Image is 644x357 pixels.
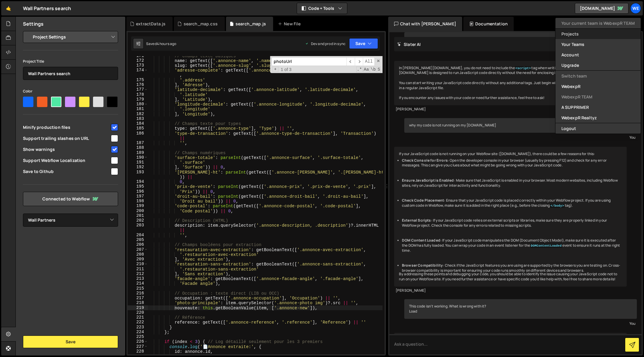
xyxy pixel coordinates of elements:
[555,50,641,60] a: Account
[128,87,148,92] div: 177
[23,88,32,94] label: Color
[363,57,375,66] span: Alt-Enter
[128,262,148,266] div: 210
[128,330,148,334] div: 224
[128,252,148,257] div: 208
[402,158,448,163] strong: Check Console for Errors
[128,325,148,330] div: 223
[128,247,148,252] div: 207
[406,134,635,140] div: You
[184,21,218,27] div: search_map.css
[272,67,278,72] span: Toggle Replace mode
[404,118,637,133] div: why my code is not running on my [DOMAIN_NAME]
[555,29,641,39] a: Projects
[128,165,148,169] div: 192
[402,218,431,223] strong: External Scripts
[402,158,622,168] li: : Open the developer console in your browser (usually by pressing F12) and check for any error me...
[1,1,16,16] a: 🤙
[128,184,148,189] div: 195
[404,299,637,319] div: This code isn't working. What is wrong with it? Load
[128,145,148,150] div: 188
[128,349,148,354] div: 228
[278,21,303,27] div: New File
[128,315,148,320] div: 221
[128,271,148,276] div: 212
[388,17,462,31] div: Chat with [PERSON_NAME]
[128,63,148,68] div: 173
[136,21,165,27] div: extractData.js
[146,41,177,46] div: Saved
[370,67,376,72] span: Whole Word Search
[406,48,635,55] div: You
[128,320,148,324] div: 222
[363,67,369,72] span: CaseSensitive Search
[396,288,625,293] div: [PERSON_NAME]
[128,218,148,223] div: 202
[128,126,148,131] div: 185
[555,123,641,134] button: Logout
[236,21,266,27] div: search_map.js
[463,17,514,31] div: Documentation
[128,276,148,281] div: 213
[394,147,627,287] div: If your JavaScript code is not running on your Webflow site ([DOMAIN_NAME]), there could be a few...
[355,57,363,66] span: ​
[128,203,148,208] div: 199
[575,3,628,14] a: [DOMAIN_NAME]
[23,21,44,27] h2: Settings
[128,344,148,349] div: 227
[128,310,148,315] div: 220
[530,244,562,248] code: DOMContentLoaded
[402,238,440,243] strong: DOM Content Loaded
[402,178,622,188] li: : Make sure that JavaScript is enabled in your browser. Most modern websites, including Webflow s...
[128,112,148,116] div: 182
[402,238,622,253] li: : If your JavaScript code manipulates the DOM (Document Object Model), make sure it is executed a...
[128,257,148,262] div: 209
[128,291,148,296] div: 216
[23,135,110,141] span: Support trailing slashes on URL
[23,169,110,174] span: Save to Github
[402,198,622,208] li: : Ensure that your JavaScript code is placed correctly within your Webflow project. If you are us...
[128,106,148,111] div: 181
[396,107,625,112] div: [PERSON_NAME]
[128,179,148,184] div: 194
[278,67,294,72] span: 1 of 3
[128,78,148,82] div: 175
[402,263,622,273] li: : Check if the JavaScript features you are using are supported by the browsers you are testing on...
[555,102,641,112] a: A SUPPRIMER
[555,81,641,92] a: WebexpR
[128,286,148,291] div: 215
[128,208,148,213] div: 200
[128,102,148,106] div: 180
[128,97,148,102] div: 179
[128,116,148,121] div: 183
[402,178,454,183] strong: Ensure JavaScript is Enabled
[555,39,641,50] a: Your Teams
[394,61,627,106] div: In [PERSON_NAME][DOMAIN_NAME], you do not need to include the tag when writing JavaScript code. [...
[404,32,637,47] div: do i need to start with <script> or something ?
[128,194,148,199] div: 197
[297,3,347,14] button: Code + Tools
[346,57,355,66] span: ​
[128,140,148,145] div: 187
[157,41,177,46] div: 4 hours ago
[128,305,148,310] div: 219
[128,160,148,165] div: 191
[402,218,622,228] li: : If your JavaScript code relies on external scripts or libraries, make sure they are properly li...
[128,237,148,242] div: 205
[128,58,148,63] div: 172
[23,5,71,12] div: Wall Partners search
[630,3,641,14] a: We
[23,146,110,152] span: Show warnings
[128,150,148,155] div: 189
[128,170,148,180] div: 193
[550,204,564,208] code: </body>
[23,58,44,64] label: Project Title
[128,155,148,160] div: 190
[555,112,641,123] a: WebexpR Realtyz
[23,192,118,206] a: Connected to Webflow
[128,68,148,78] div: 174
[377,67,381,72] span: Search In Selection
[128,189,148,194] div: 196
[23,67,118,80] input: Project name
